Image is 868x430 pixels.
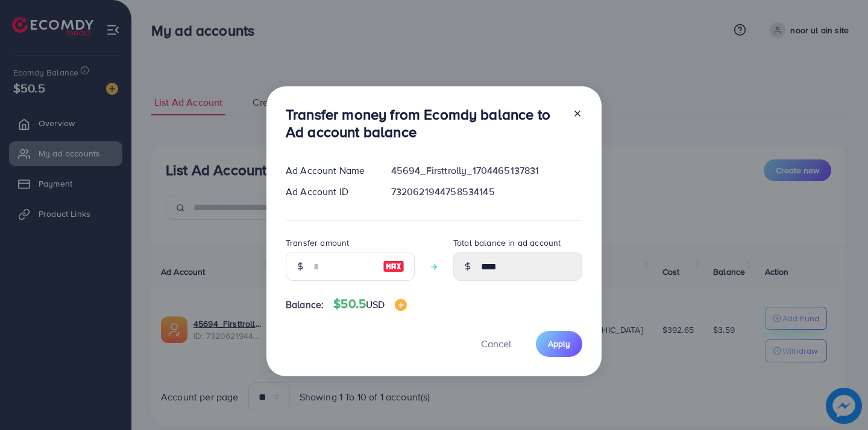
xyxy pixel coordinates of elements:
button: Apply [536,331,582,357]
span: Apply [548,338,570,350]
span: USD [366,298,385,311]
h4: $50.5 [333,297,406,312]
div: Ad Account Name [276,164,382,178]
span: Balance: [286,298,324,312]
label: Transfer amount [286,237,349,249]
h3: Transfer money from Ecomdy balance to Ad account balance [286,106,563,141]
img: image [383,259,404,274]
button: Cancel [466,331,526,357]
span: Cancel [481,337,511,350]
label: Total balance in ad account [453,237,561,249]
div: 45694_Firsttrolly_1704465137831 [382,164,592,178]
img: image [395,299,407,311]
div: 7320621944758534145 [382,185,592,199]
div: Ad Account ID [276,185,382,199]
